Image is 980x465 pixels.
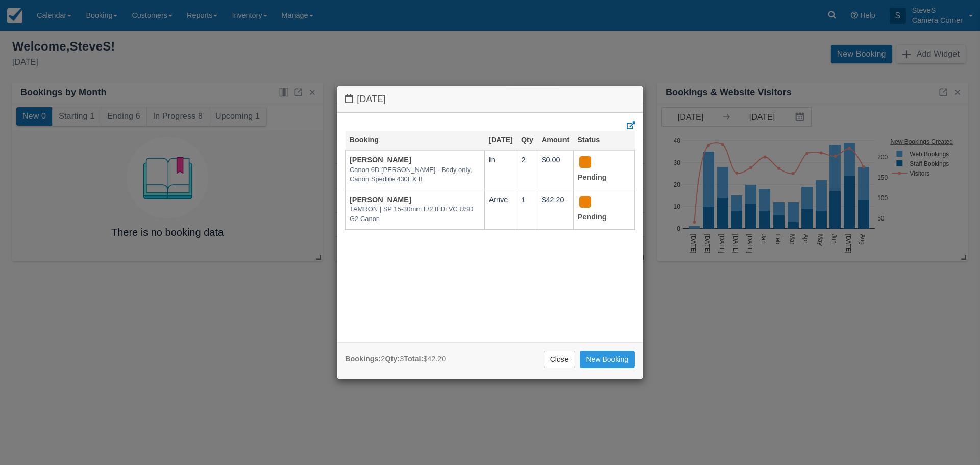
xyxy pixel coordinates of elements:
[350,136,379,144] a: Booking
[544,351,575,368] a: Close
[537,150,573,190] td: $0.00
[350,205,480,224] em: TAMRON | SP 15-30mm F/2.8 Di VC USD G2 Canon
[488,136,513,144] a: [DATE]
[345,355,381,363] strong: Bookings:
[345,94,635,105] h4: [DATE]
[521,136,533,144] a: Qty
[345,354,446,364] div: 2 3 $42.20
[350,156,411,164] a: [PERSON_NAME]
[542,136,569,144] a: Amount
[537,190,573,230] td: $42.20
[580,351,635,368] a: New Booking
[404,355,423,363] strong: Total:
[350,195,411,204] a: [PERSON_NAME]
[577,136,600,144] a: Status
[350,165,480,184] em: Canon 6D [PERSON_NAME] - Body only, Canon Spedlite 430EX II
[578,155,622,186] div: Pending
[517,190,537,230] td: 1
[517,150,537,190] td: 2
[385,355,400,363] strong: Qty:
[484,190,517,230] td: Arrive
[578,194,622,226] div: Pending
[484,150,517,190] td: In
